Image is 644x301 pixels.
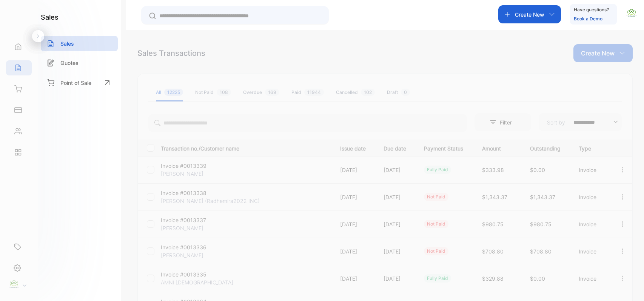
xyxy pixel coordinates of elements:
p: Invoice #0013339 [161,162,217,170]
p: Invoice #0013335 [161,270,217,278]
p: Invoice [579,166,603,174]
p: Invoice [579,220,603,228]
p: Transaction no./Customer name [161,143,331,152]
button: avatar [626,5,637,23]
p: [DATE] [340,220,368,228]
p: Invoice [579,275,603,283]
span: $329.88 [482,275,504,282]
p: [DATE] [384,220,408,228]
span: $0.00 [530,167,545,173]
span: 11944 [304,89,324,96]
button: Create New [498,5,561,23]
div: Sales Transactions [137,48,205,59]
p: Invoice #0013336 [161,243,217,251]
p: Create New [581,49,615,58]
p: [PERSON_NAME] [161,170,217,178]
p: [DATE] [384,275,408,283]
span: 102 [361,89,375,96]
span: 108 [217,89,231,96]
div: Cancelled [336,89,375,96]
div: fully paid [424,274,451,283]
p: Payment Status [424,143,467,152]
div: not paid [424,220,448,228]
div: fully paid [424,166,451,174]
p: [DATE] [340,247,368,255]
p: Type [579,143,603,152]
div: not paid [424,247,448,255]
div: not paid [424,193,448,201]
div: Overdue [243,89,279,96]
p: [PERSON_NAME] (Radhemira2022 INC) [161,197,260,205]
p: Issue date [340,143,368,152]
p: Sort by [547,118,565,126]
span: $980.75 [482,221,504,227]
p: Amount [482,143,515,152]
span: 0 [401,89,410,96]
p: Have questions? [574,6,609,14]
p: AMNI [DEMOGRAPHIC_DATA] [161,278,233,286]
span: 169 [265,89,279,96]
p: [DATE] [340,193,368,201]
img: avatar [626,8,637,19]
p: [DATE] [384,247,408,255]
p: Outstanding [530,143,563,152]
p: Invoice #0013337 [161,216,217,224]
p: [PERSON_NAME] [161,224,217,232]
span: $0.00 [530,275,545,282]
img: profile [8,279,20,290]
img: logo [13,10,25,21]
span: $708.80 [482,248,504,255]
a: Book a Demo [574,16,602,21]
button: Sort by [539,113,622,131]
div: Not Paid [195,89,231,96]
div: Draft [387,89,410,96]
div: All [156,89,183,96]
iframe: LiveChat chat widget [612,269,644,301]
p: [DATE] [384,193,408,201]
a: Quotes [41,55,118,71]
p: [DATE] [340,275,368,283]
p: Point of Sale [60,79,91,87]
p: [DATE] [340,166,368,174]
p: Invoice [579,247,603,255]
button: Create New [573,44,633,62]
p: Due date [384,143,408,152]
span: $708.80 [530,248,552,255]
p: Sales [60,40,74,48]
p: Invoice #0013338 [161,189,217,197]
h1: sales [41,12,59,22]
p: [PERSON_NAME] [161,251,217,259]
p: Quotes [60,59,79,67]
p: Create New [515,11,544,18]
p: Invoice [579,193,603,201]
a: Point of Sale [41,74,118,91]
span: $333.98 [482,167,504,173]
span: $1,343.37 [530,194,555,200]
a: Sales [41,36,118,51]
p: [DATE] [384,166,408,174]
span: 12225 [164,89,183,96]
div: Paid [291,89,324,96]
span: $980.75 [530,221,552,227]
span: $1,343.37 [482,194,507,200]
